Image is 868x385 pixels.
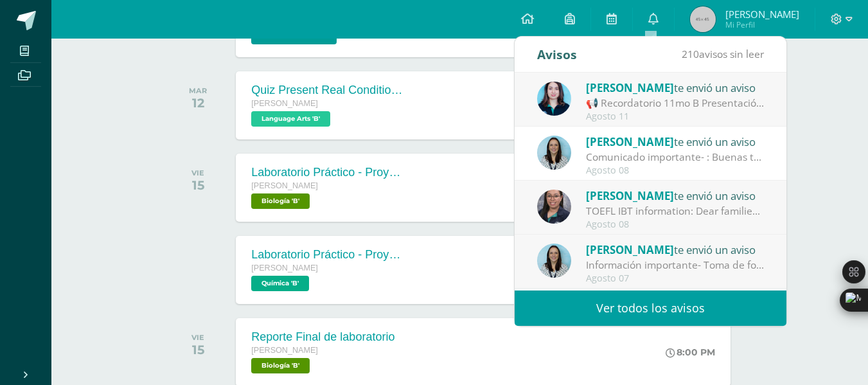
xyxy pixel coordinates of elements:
a: Ver todos los avisos [515,291,786,326]
div: VIE [191,333,204,342]
span: [PERSON_NAME] [586,188,674,203]
span: [PERSON_NAME] [586,80,674,95]
div: te envió un aviso [586,241,765,258]
span: [PERSON_NAME] [725,8,799,21]
img: 45x45 [690,6,716,32]
div: Reporte Final de laboratorio [251,330,394,344]
span: Language Arts 'B' [251,111,330,127]
div: Agosto 11 [586,111,765,122]
span: Química 'B' [251,276,309,291]
span: [PERSON_NAME] [251,99,318,108]
div: te envió un aviso [586,187,765,204]
div: VIE [191,168,204,177]
img: aed16db0a88ebd6752f21681ad1200a1.png [537,136,571,170]
span: [PERSON_NAME] [251,346,318,355]
div: MAR [189,86,207,95]
div: Comunicado importante- : Buenas tardes estimados padres de familia, Les compartimos información i... [586,150,765,165]
div: TOEFL IBT information: Dear families, This is a reminder that the TOEFL iBT tests are approaching... [586,204,765,219]
div: te envió un aviso [586,133,765,150]
div: 12 [189,95,207,111]
img: 6fb385528ffb729c9b944b13f11ee051.png [537,190,571,224]
div: 8:00 PM [666,346,715,358]
img: cccdcb54ef791fe124cc064e0dd18e00.png [537,82,571,116]
div: Avisos [537,37,577,72]
div: Información importante- Toma de fotografía título MINEDUC: Buenas tardes estimados padres de fami... [586,258,765,273]
div: Laboratorio Práctico - Proyecto de Unidad [251,166,405,179]
div: 15 [191,177,204,193]
img: aed16db0a88ebd6752f21681ad1200a1.png [537,244,571,278]
div: te envió un aviso [586,79,765,96]
div: Agosto 08 [586,219,765,230]
div: 📢 Recordatorio 11mo B Presentación de Proyectos Sociología: 📢 Recordatorio 11mo B Presentación de... [586,96,765,111]
span: Biología 'B' [251,358,310,373]
div: Laboratorio Práctico - Proyecto de Unidad [251,248,405,262]
span: [PERSON_NAME] [251,181,318,190]
div: Quiz Present Real Conditionals with sentences S2 [251,84,405,97]
div: Agosto 07 [586,273,765,284]
span: [PERSON_NAME] [586,242,674,257]
span: [PERSON_NAME] [586,134,674,149]
span: Mi Perfil [725,19,799,30]
div: Agosto 08 [586,165,765,176]
span: [PERSON_NAME] [251,264,318,273]
span: Biología 'B' [251,193,310,209]
span: 210 [682,47,699,61]
div: 15 [191,342,204,357]
span: avisos sin leer [682,47,764,61]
